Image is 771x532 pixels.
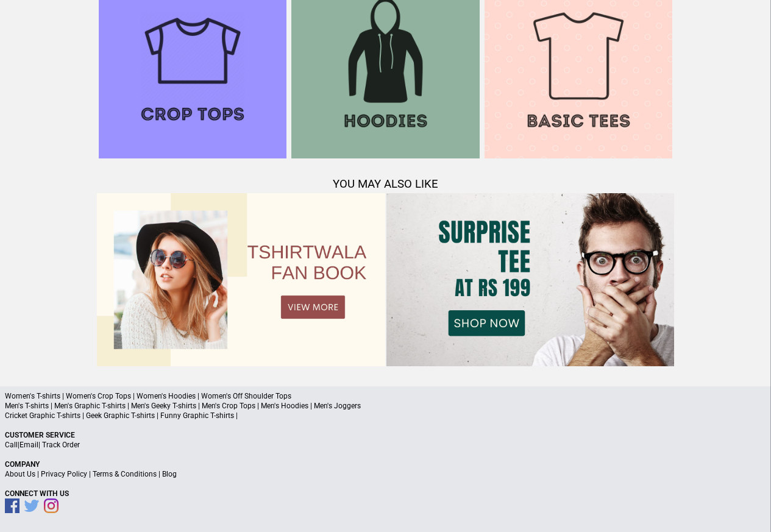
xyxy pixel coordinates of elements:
[5,470,35,478] a: About Us
[5,459,766,469] p: Company
[5,391,766,401] p: Women's T-shirts | Women's Crop Tops | Women's Hoodies | Women's Off Shoulder Tops
[333,177,438,191] span: YOU MAY ALSO LIKE
[5,411,766,420] p: Cricket Graphic T-shirts | Geek Graphic T-shirts | Funny Graphic T-shirts |
[5,401,766,411] p: Men's T-shirts | Men's Graphic T-shirts | Men's Geeky T-shirts | Men's Crop Tops | Men's Hoodies ...
[41,470,87,478] a: Privacy Policy
[20,441,38,449] a: Email
[5,489,766,498] p: Connect With Us
[5,441,18,449] a: Call
[93,470,157,478] a: Terms & Conditions
[5,430,766,440] p: Customer Service
[162,470,177,478] a: Blog
[5,469,766,479] p: | | |
[5,440,766,450] p: | |
[42,441,80,449] a: Track Order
